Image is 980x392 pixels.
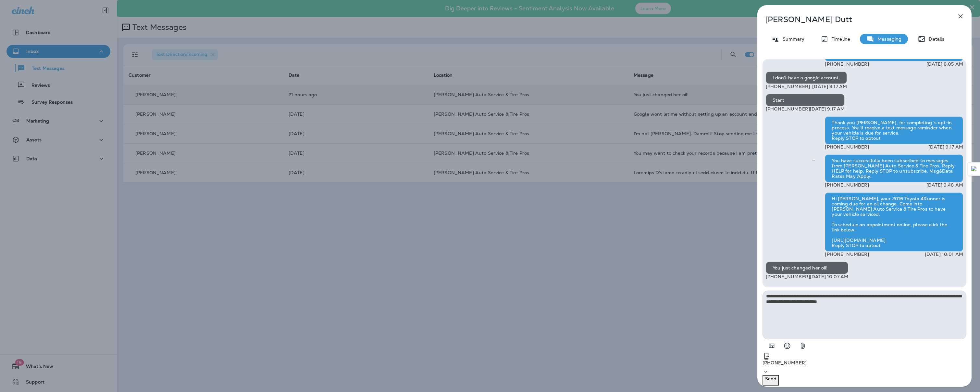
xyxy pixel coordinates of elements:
[766,84,810,89] p: [PHONE_NUMBER]
[926,182,963,188] p: [DATE] 9:48 AM
[765,15,942,24] p: [PERSON_NAME] Dutt
[766,106,810,111] p: [PHONE_NUMBER]
[828,36,850,42] p: Timeline
[766,262,848,274] div: You just changed her oil!
[765,339,778,352] button: Add in a premade template
[810,274,848,279] p: [DATE] 10:07 AM
[825,116,963,144] div: Thank you [PERSON_NAME], for completing 's opt-in process. You'll receive a text message reminder...
[812,157,815,163] span: Sent
[812,84,847,89] p: [DATE] 9:17 AM
[766,274,810,279] p: [PHONE_NUMBER]
[825,192,963,252] div: Hi [PERSON_NAME], your 2016 Toyota 4Runner is coming due for an oil change. Come into [PERSON_NAM...
[766,94,845,106] div: Start
[825,154,963,182] div: You have successfully been subscribed to messages from [PERSON_NAME] Auto Service & Tire Pros. Re...
[825,61,869,67] p: [PHONE_NUMBER]
[763,360,966,365] p: [PHONE_NUMBER]
[928,144,963,150] p: [DATE] 9:17 AM
[765,376,776,381] p: Send
[766,72,847,84] div: I don't have a google account.
[971,166,977,172] img: Detect Auto
[781,339,794,352] button: Select an emoji
[926,61,963,67] p: [DATE] 8:05 AM
[825,252,869,257] p: [PHONE_NUMBER]
[779,36,804,42] p: Summary
[874,36,901,42] p: Messaging
[763,375,779,385] button: Send
[763,352,966,375] div: +1 (831) 230-8949
[810,106,845,111] p: [DATE] 9:17 AM
[925,252,963,257] p: [DATE] 10:01 AM
[825,182,869,188] p: [PHONE_NUMBER]
[925,36,944,42] p: Details
[825,144,869,150] p: [PHONE_NUMBER]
